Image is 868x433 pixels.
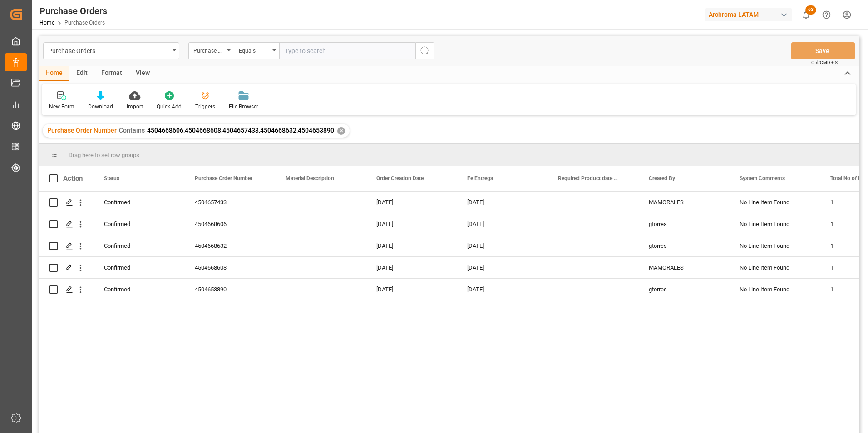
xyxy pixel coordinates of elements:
[48,44,169,56] div: Purchase Orders
[39,66,69,81] div: Home
[39,257,93,279] div: Press SPACE to select this row.
[638,235,729,256] div: gtorres
[93,257,184,278] div: Confirmed
[729,279,819,300] div: No Line Item Found
[184,213,275,235] div: 4504668606
[638,257,729,278] div: MAMORALES
[811,59,838,66] span: Ctrl/CMD + S
[39,192,93,213] div: Press SPACE to select this row.
[365,257,456,278] div: [DATE]
[729,192,819,213] div: No Line Item Found
[456,192,547,213] div: [DATE]
[193,44,224,55] div: Purchase Order Number
[456,279,547,300] div: [DATE]
[376,175,424,182] span: Order Creation Date
[93,192,184,213] div: Confirmed
[365,192,456,213] div: [DATE]
[94,66,129,81] div: Format
[467,175,493,182] span: Fe Entrega
[184,279,275,300] div: 4504653890
[93,235,184,256] div: Confirmed
[705,8,792,21] div: Archroma LATAM
[286,175,334,182] span: Material Description
[740,175,785,182] span: System Comments
[195,175,252,182] span: Purchase Order Number
[49,103,74,111] div: New Form
[729,235,819,256] div: No Line Item Found
[239,44,270,55] div: Equals
[63,174,83,182] div: Action
[69,66,94,81] div: Edit
[39,235,93,257] div: Press SPACE to select this row.
[805,5,816,15] span: 63
[558,175,619,182] span: Required Product date (AB)
[127,103,143,111] div: Import
[147,127,334,134] span: 4504668606,4504668608,4504657433,4504668632,4504653890
[93,213,184,235] div: Confirmed
[69,152,139,158] span: Drag here to set row groups
[188,42,234,59] button: open menu
[39,279,93,300] div: Press SPACE to select this row.
[415,42,434,59] button: search button
[365,235,456,256] div: [DATE]
[638,213,729,235] div: gtorres
[93,279,184,300] div: Confirmed
[816,5,837,25] button: Help Center
[229,103,258,111] div: File Browser
[638,192,729,213] div: MAMORALES
[705,6,796,23] button: Archroma LATAM
[234,42,279,59] button: open menu
[638,279,729,300] div: gtorres
[184,192,275,213] div: 4504657433
[119,127,145,134] span: Contains
[791,42,855,59] button: Save
[104,175,119,182] span: Status
[184,235,275,256] div: 4504668632
[157,103,182,111] div: Quick Add
[39,213,93,235] div: Press SPACE to select this row.
[456,235,547,256] div: [DATE]
[184,257,275,278] div: 4504668608
[39,4,107,18] div: Purchase Orders
[39,20,54,26] a: Home
[88,103,113,111] div: Download
[47,127,117,134] span: Purchase Order Number
[796,5,816,25] button: show 63 new notifications
[729,257,819,278] div: No Line Item Found
[337,127,345,135] div: ✕
[43,42,179,59] button: open menu
[279,42,415,59] input: Type to search
[649,175,675,182] span: Created By
[456,213,547,235] div: [DATE]
[195,103,215,111] div: Triggers
[456,257,547,278] div: [DATE]
[365,213,456,235] div: [DATE]
[729,213,819,235] div: No Line Item Found
[129,66,157,81] div: View
[365,279,456,300] div: [DATE]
